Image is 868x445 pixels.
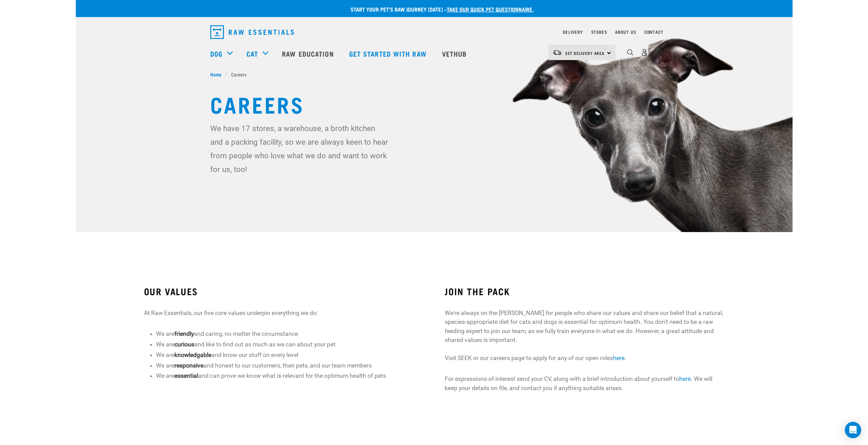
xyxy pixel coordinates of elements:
h3: JOIN THE PACK [445,286,724,297]
nav: breadcrumbs [210,71,658,78]
img: Raw Essentials Logo [210,25,294,39]
div: Open Intercom Messenger [845,422,861,438]
p: For expressions of interest send your CV, along with a brief introduction about yourself to . We ... [445,374,724,392]
img: home-icon@2x.png [655,49,662,56]
img: van-moving.png [553,49,562,56]
nav: dropdown navigation [205,23,664,42]
img: home-icon-1@2x.png [627,49,634,56]
a: take our quick pet questionnaire. [447,8,533,11]
a: here [613,355,625,361]
a: Vethub [435,40,475,67]
li: We are and caring, no matter the circumstance [156,329,423,338]
strong: curious [174,341,194,348]
p: Start your pet’s raw journey [DATE] – [81,5,798,13]
a: Stores [591,31,607,33]
a: Home [210,71,225,78]
strong: friendly [174,330,194,337]
p: We have 17 stores, a warehouse, a broth kitchen and a packing facility, so we are always keen to ... [210,121,389,176]
h3: OUR VALUES [144,286,423,297]
strong: essential [174,372,198,379]
span: Set Delivery Area [565,52,605,54]
strong: responsive [174,362,203,369]
li: We are and like to find out as much as we can about your pet [156,340,423,349]
img: user.png [641,49,648,56]
p: We're always on the [PERSON_NAME] for people who share our values and share our belief that a nat... [445,308,724,362]
strong: knowledgable [174,351,211,358]
li: We are and can prove we know what is relevant for the optimum health of pets [156,371,423,380]
li: We are and know our stuff on every level [156,350,423,359]
a: About Us [615,31,636,33]
a: Get started with Raw [342,40,435,67]
li: We are and honest to our customers, their pets, and our team members [156,361,423,370]
a: here [679,375,691,382]
a: Contact [644,31,664,33]
nav: dropdown navigation [76,40,793,67]
span: Home [210,71,222,78]
h1: Careers [210,91,658,116]
a: Dog [210,48,223,59]
a: Raw Education [275,40,342,67]
a: Cat [246,48,258,59]
a: Delivery [563,31,583,33]
p: At Raw Essentials, our five core values underpin everything we do: [144,308,423,317]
